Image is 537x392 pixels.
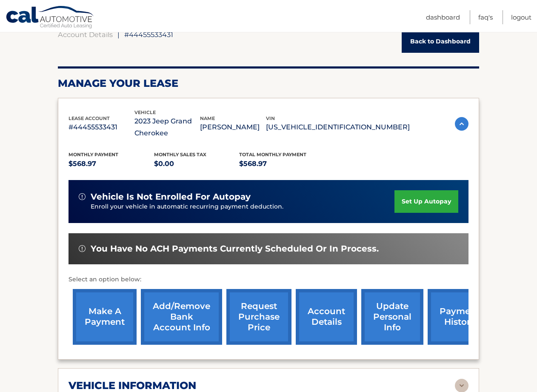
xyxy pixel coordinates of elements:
a: Cal Automotive [6,6,95,30]
img: alert-white.svg [79,193,86,200]
p: 2023 Jeep Grand Cherokee [134,115,200,139]
span: vin [266,115,275,121]
a: Dashboard [426,10,460,24]
p: [US_VEHICLE_IDENTIFICATION_NUMBER] [266,121,410,133]
a: Back to Dashboard [402,30,479,53]
span: vehicle [134,109,156,115]
a: payment history [428,289,491,345]
a: set up autopay [394,190,458,213]
span: You have no ACH payments currently scheduled or in process. [91,243,379,254]
p: $568.97 [69,158,154,170]
a: request purchase price [226,289,291,345]
p: Enroll your vehicle in automatic recurring payment deduction. [91,202,394,212]
p: [PERSON_NAME] [200,121,266,133]
a: FAQ's [478,10,493,24]
span: vehicle is not enrolled for autopay [91,192,251,202]
img: alert-white.svg [79,245,86,252]
span: name [200,115,215,121]
span: #44455533431 [124,30,173,39]
span: | [117,30,120,39]
a: account details [296,289,357,345]
p: #44455533431 [69,121,134,133]
img: accordion-active.svg [455,117,468,131]
h2: vehicle information [69,379,196,392]
h2: Manage Your Lease [58,77,479,90]
span: lease account [69,115,110,121]
p: $0.00 [154,158,240,170]
a: update personal info [361,289,423,345]
a: Add/Remove bank account info [141,289,222,345]
span: Monthly sales Tax [154,152,206,157]
a: Account Details [58,30,113,39]
a: Logout [511,10,531,24]
span: Total Monthly Payment [239,152,306,157]
a: make a payment [73,289,137,345]
p: $568.97 [239,158,325,170]
span: Monthly Payment [69,152,118,157]
p: Select an option below: [69,275,468,285]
